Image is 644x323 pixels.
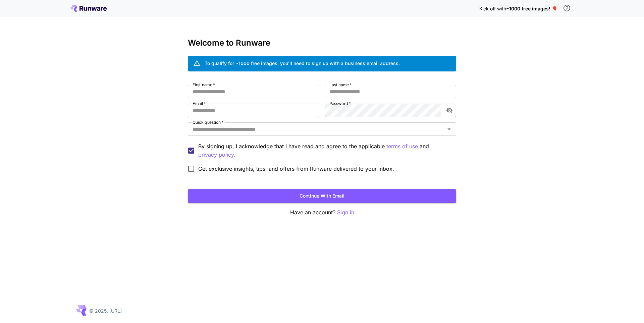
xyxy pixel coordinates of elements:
[479,6,506,11] span: Kick off with
[198,151,235,159] p: privacy policy.
[193,101,206,106] label: Email
[337,208,354,217] button: Sign in
[560,1,574,15] button: In order to qualify for free credit, you need to sign up with a business email address and click ...
[193,119,223,125] label: Quick question
[188,38,456,48] h3: Welcome to Runware
[443,104,455,116] button: toggle password visibility
[188,189,456,203] button: Continue with email
[193,82,215,88] label: First name
[198,151,235,159] button: By signing up, I acknowledge that I have read and agree to the applicable terms of use and
[188,208,456,217] p: Have an account?
[386,142,418,151] p: terms of use
[329,82,352,88] label: Last name
[386,142,418,151] button: By signing up, I acknowledge that I have read and agree to the applicable and privacy policy.
[89,307,122,314] p: © 2025, [URL]
[506,6,557,11] span: ~1000 free images! 🎈
[444,124,454,134] button: Open
[198,165,394,173] span: Get exclusive insights, tips, and offers from Runware delivered to your inbox.
[198,142,451,159] p: By signing up, I acknowledge that I have read and agree to the applicable and
[205,60,400,67] div: To qualify for ~1000 free images, you’ll need to sign up with a business email address.
[329,101,351,106] label: Password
